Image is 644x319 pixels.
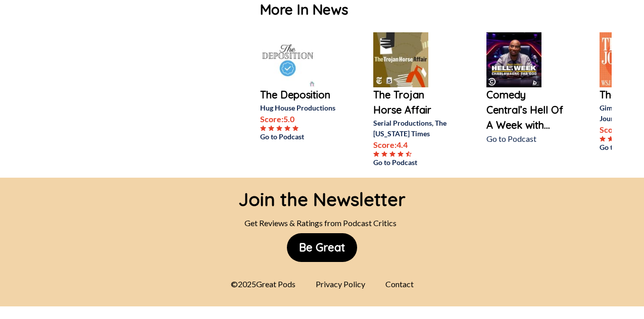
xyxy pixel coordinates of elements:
[260,32,315,87] img: The Deposition
[260,131,341,142] a: Go to Podcast
[373,87,454,118] a: The Trojan Horse Affair
[373,32,428,87] img: The Trojan Horse Affair
[379,274,420,294] div: Contact
[260,87,341,102] a: The Deposition
[287,233,357,262] button: Be Great
[238,213,406,233] div: Get Reviews & Ratings from Podcast Critics
[310,274,371,294] div: Privacy Policy
[486,87,567,133] a: Comedy Central’s Hell Of A Week with...
[260,113,341,125] p: Score: 5.0
[486,32,541,87] img: Comedy Central’s Hell Of A Week with Charlamagne Tha God
[373,139,454,151] p: Score: 4.4
[373,118,454,139] p: Serial Productions, The [US_STATE] Times
[238,178,406,213] div: Join the Newsletter
[486,133,567,145] p: Go to Podcast
[225,274,302,294] div: © 2025 Great Pods
[260,102,341,113] p: Hug House Productions
[373,157,454,168] a: Go to Podcast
